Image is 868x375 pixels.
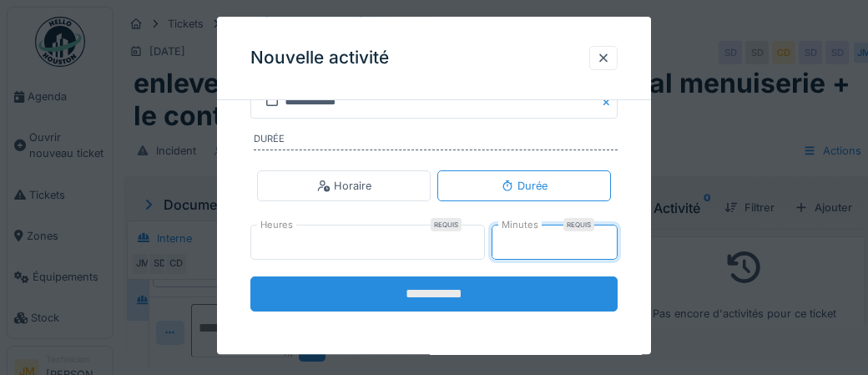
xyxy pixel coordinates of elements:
[599,84,618,119] button: Close
[257,218,296,232] label: Heures
[317,178,371,194] div: Horaire
[501,178,548,194] div: Durée
[254,132,618,150] label: Durée
[431,218,462,231] div: Requis
[498,218,542,232] label: Minutes
[250,48,389,68] h3: Nouvelle activité
[563,218,594,231] div: Requis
